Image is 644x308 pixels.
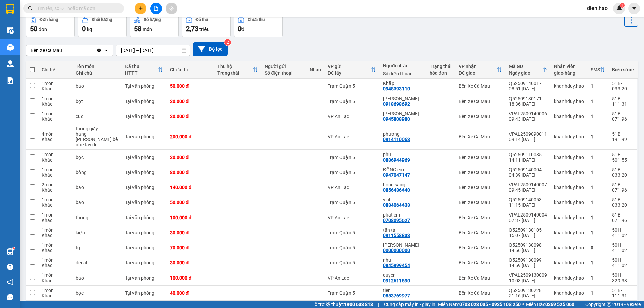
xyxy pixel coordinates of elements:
span: | [378,301,379,308]
div: 51B-191.99 [612,131,634,142]
div: Bến Xe Cà Mau [459,230,502,235]
div: 1 [591,185,605,190]
div: Khác [42,233,69,238]
div: Khối lượng [92,17,112,22]
div: hong sang [383,182,423,187]
div: VP An Lạc [328,114,376,119]
div: Bến Xe Cà Mau [459,155,502,160]
div: 1 món [42,111,69,116]
span: dien.hao [582,4,613,12]
div: 50H-411.02 [612,227,634,238]
div: khanhduy.hao [554,290,584,296]
svg: open [104,48,109,53]
div: 80.000 đ [170,170,211,175]
div: 51B-111.31 [612,288,634,298]
div: Mã GD [509,64,542,69]
div: 1 món [42,212,69,218]
th: Toggle SortBy [587,61,609,79]
div: 50.000 đ [170,200,211,205]
div: trang quỳnh [383,111,423,116]
sup: 1 [13,247,15,249]
button: Chưa thu0đ [234,13,283,37]
div: 51B-071.96 [612,182,634,193]
div: 1 [591,215,605,220]
div: Bến Xe Cà Mau [459,200,502,205]
div: 30.000 đ [170,230,211,235]
span: Miền Bắc [526,301,574,308]
div: Q52509130105 [509,227,547,233]
div: 1 món [42,96,69,101]
div: Trạm Quận 5 [328,83,376,89]
div: thung [76,215,118,220]
div: 1 [591,230,605,235]
div: 51B-033.20 [612,167,634,178]
div: 1 [591,170,605,175]
div: bông [76,170,118,175]
div: 1 món [42,257,69,263]
div: Trạm Quận 5 [328,170,376,175]
div: 1 món [42,152,69,157]
div: VPAL2509090011 [509,131,547,137]
span: 50 [30,25,37,33]
span: plus [138,6,143,11]
div: 4 món [42,131,69,137]
div: ĐC lấy [328,70,371,76]
span: 58 [134,25,141,33]
div: VPAL2509140004 [509,212,547,218]
div: Tại văn phòng [125,275,163,281]
div: Thu hộ [217,64,253,69]
div: Trạm Quận 5 [328,290,376,296]
div: 30.000 đ [170,155,211,160]
div: 04:39 [DATE] [509,172,547,178]
div: thùng giấy [76,126,118,131]
span: món [143,27,152,32]
th: Toggle SortBy [324,61,380,79]
div: bao [76,200,118,205]
div: khanhduy.hao [554,200,584,205]
div: 50H-411.02 [612,242,634,253]
button: plus [135,3,146,14]
div: Khác [42,248,69,253]
div: 70.000 đ [170,245,211,250]
div: Bến Xe Cà Mau [459,245,502,250]
div: 51B-071.96 [612,111,634,122]
strong: 0708 023 035 - 0935 103 250 [459,302,521,307]
strong: 1900 633 818 [344,302,373,307]
div: bao [76,185,118,190]
div: 1 [591,275,605,281]
button: Khối lượng0kg [78,13,127,37]
img: solution-icon [7,77,14,84]
div: 14:59 [DATE] [509,263,547,268]
div: HTTT [125,70,158,76]
div: 1 [591,134,605,139]
div: Nhân viên [554,64,584,69]
div: 100.000 đ [170,215,211,220]
div: Số lượng [144,17,161,22]
th: Toggle SortBy [455,61,505,79]
span: caret-down [631,5,637,11]
span: Hỗ trợ kỹ thuật: [311,301,373,308]
span: aim [169,6,174,11]
div: 50H-411.02 [612,257,634,268]
div: 1 [591,290,605,296]
div: 1 [591,83,605,89]
div: Bến Xe Cà Mau [459,185,502,190]
div: Tại văn phòng [125,114,163,119]
div: 14:11 [DATE] [509,157,547,163]
div: 0845999454 [383,263,410,268]
div: ĐC giao [459,70,497,76]
div: 11:15 [DATE] [509,202,547,208]
div: kim [383,242,423,248]
span: Cung cấp máy in - giấy in: [384,301,436,308]
div: Q52509130098 [509,242,547,248]
div: Q52509140017 [509,81,547,86]
div: Bến Xe Cà Mau [459,170,502,175]
div: VP An Lạc [328,215,376,220]
div: 1 món [42,81,69,86]
div: Bến Xe Cà Mau [459,260,502,265]
div: phú [383,152,423,157]
div: 0912611690 [383,278,410,283]
div: VP An Lạc [328,185,376,190]
div: Đã thu [196,17,208,22]
div: 0948393110 [383,86,410,91]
